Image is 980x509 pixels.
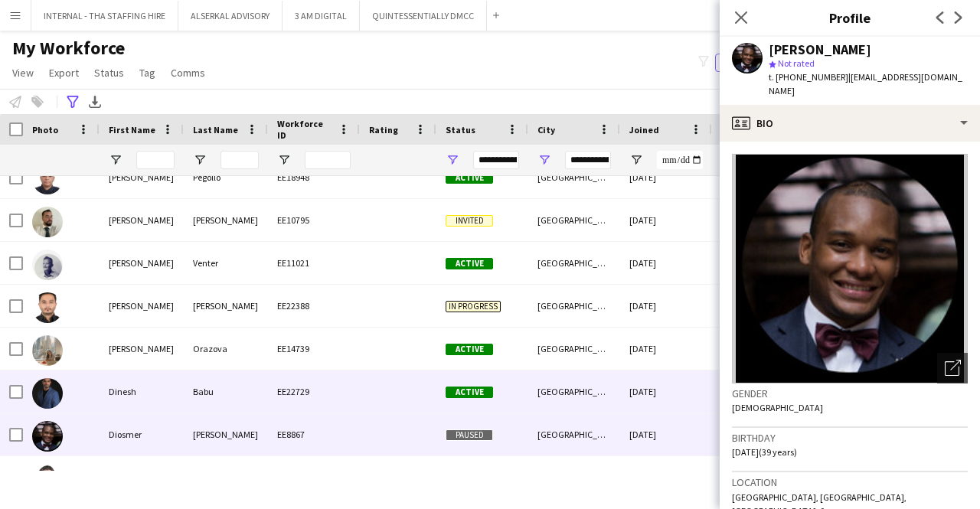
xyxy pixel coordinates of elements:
div: [PERSON_NAME] [100,328,184,370]
input: Workforce ID Filter Input [305,151,351,169]
span: Not rated [778,57,815,69]
span: Active [446,258,493,269]
div: [GEOGRAPHIC_DATA] [528,285,620,327]
div: EE14739 [268,328,360,370]
div: 1,004 days [712,413,804,455]
div: [PERSON_NAME] [100,156,184,198]
div: Orazova [184,328,268,370]
div: EE11021 [268,242,360,284]
div: [PERSON_NAME] [769,43,871,57]
div: [PERSON_NAME] [184,199,268,241]
a: Export [43,63,85,83]
button: Open Filter Menu [193,153,207,167]
div: EE22388 [268,285,360,327]
div: [DATE] [620,413,712,455]
h3: Gender [732,387,968,400]
a: Comms [165,63,211,83]
div: Dinesh [100,370,184,413]
img: Derek Brady [32,207,63,237]
div: EE22729 [268,370,360,413]
img: Diana Orazova [32,335,63,366]
button: Everyone5,959 [715,54,792,72]
div: EE10795 [268,199,360,241]
span: Invited [446,215,493,227]
div: [GEOGRAPHIC_DATA] [528,456,620,498]
div: Bio [720,105,980,142]
div: [DATE] [620,199,712,241]
app-action-btn: Export XLSX [86,93,104,111]
span: Active [446,387,493,398]
input: Joined Filter Input [657,151,703,169]
div: [GEOGRAPHIC_DATA] [528,328,620,370]
button: ALSERKAL ADVISORY [178,1,283,31]
span: [DEMOGRAPHIC_DATA] [732,402,823,413]
button: Open Filter Menu [446,153,459,167]
span: In progress [446,301,501,312]
span: City [537,124,555,135]
div: [DATE] [620,456,712,498]
input: Last Name Filter Input [220,151,259,169]
span: View [12,66,34,80]
button: 3 AM DIGITAL [283,1,360,31]
span: Rating [369,124,398,135]
span: Paused [446,429,493,441]
input: First Name Filter Input [136,151,175,169]
span: t. [PHONE_NUMBER] [769,71,848,83]
h3: Location [732,475,968,489]
div: [DATE] [620,285,712,327]
button: Open Filter Menu [629,153,643,167]
div: [DATE] [620,370,712,413]
img: Diosmer Reynoso [32,421,63,452]
span: Photo [32,124,58,135]
div: [GEOGRAPHIC_DATA] [528,242,620,284]
span: Workforce ID [277,118,332,141]
img: Dewald Venter [32,250,63,280]
span: First Name [109,124,155,135]
span: [DATE] (39 years) [732,446,797,458]
div: Open photos pop-in [937,353,968,383]
div: [PERSON_NAME] [184,285,268,327]
span: | [EMAIL_ADDRESS][DOMAIN_NAME] [769,71,962,96]
div: [GEOGRAPHIC_DATA] [528,370,620,413]
div: [PERSON_NAME] [184,413,268,455]
button: Open Filter Menu [277,153,291,167]
span: Status [94,66,124,80]
img: Dmitri Lesnikov [32,464,63,494]
a: Status [88,63,130,83]
div: [PERSON_NAME] [100,242,184,284]
div: Venter [184,242,268,284]
span: Last Name [193,124,238,135]
span: Active [446,172,493,184]
div: Pegollo [184,156,268,198]
button: Open Filter Menu [537,153,551,167]
div: EE28058 [268,456,360,498]
div: [DATE] [620,242,712,284]
img: Dinesh Babu [32,378,63,409]
div: [DATE] [620,328,712,370]
span: Joined [629,124,659,135]
app-action-btn: Advanced filters [64,93,82,111]
span: Tag [139,66,155,80]
span: Export [49,66,79,80]
div: [PERSON_NAME] [100,199,184,241]
div: Babu [184,370,268,413]
span: My Workforce [12,37,125,60]
h3: Birthday [732,431,968,445]
a: View [6,63,40,83]
div: [GEOGRAPHIC_DATA] [528,413,620,455]
div: EE8867 [268,413,360,455]
button: QUINTESSENTIALLY DMCC [360,1,487,31]
div: Diosmer [100,413,184,455]
img: Crew avatar or photo [732,154,968,383]
div: [PERSON_NAME] [100,456,184,498]
div: [GEOGRAPHIC_DATA] [528,199,620,241]
h3: Profile [720,8,980,28]
span: Comms [171,66,205,80]
button: INTERNAL - THA STAFFING HIRE [31,1,178,31]
span: Status [446,124,475,135]
div: [GEOGRAPHIC_DATA] [528,156,620,198]
div: [PERSON_NAME] [100,285,184,327]
div: EE18948 [268,156,360,198]
button: Open Filter Menu [109,153,122,167]
img: Dennis Pegollo [32,164,63,194]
